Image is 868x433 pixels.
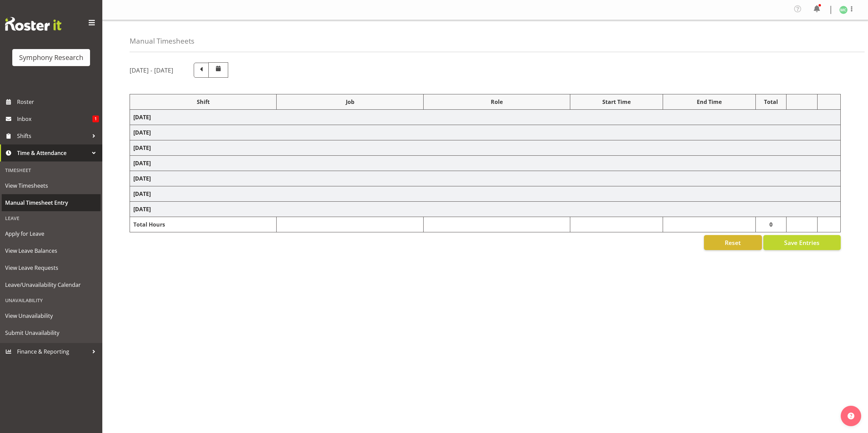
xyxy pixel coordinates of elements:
button: Reset [704,235,762,250]
div: Unavailability [2,293,101,307]
td: [DATE] [130,202,841,217]
td: [DATE] [130,171,841,186]
img: help-xxl-2.png [848,413,854,419]
td: [DATE] [130,186,841,202]
a: View Unavailability [2,307,101,324]
button: Save Entries [763,235,841,250]
h4: Manual Timesheets [130,37,194,45]
span: Manual Timesheet Entry [5,198,97,208]
div: Role [427,98,567,106]
span: Save Entries [784,238,820,247]
span: 1 [92,115,99,122]
td: [DATE] [130,125,841,140]
a: View Leave Balances [2,242,101,259]
h5: [DATE] - [DATE] [130,66,173,74]
a: View Leave Requests [2,259,101,276]
div: Leave [2,211,101,225]
td: 0 [755,217,786,232]
td: [DATE] [130,140,841,156]
a: Leave/Unavailability Calendar [2,276,101,293]
span: View Leave Balances [5,246,97,256]
span: Finance & Reporting [17,346,89,357]
td: [DATE] [130,156,841,171]
span: Shifts [17,131,89,141]
span: Reset [725,238,741,247]
a: Manual Timesheet Entry [2,194,101,211]
div: Symphony Research [19,52,83,63]
div: Job [280,98,420,106]
span: Time & Attendance [17,148,89,158]
td: Total Hours [130,217,277,232]
span: Submit Unavailability [5,328,97,338]
div: Start Time [574,98,659,106]
span: Roster [17,97,99,107]
div: Timesheet [2,163,101,177]
td: [DATE] [130,110,841,125]
img: matthew-coleman1906.jpg [839,6,848,14]
div: Total [759,98,783,106]
div: Shift [133,98,273,106]
span: View Leave Requests [5,263,97,273]
span: View Unavailability [5,311,97,321]
a: Apply for Leave [2,225,101,242]
span: View Timesheets [5,181,97,191]
span: Leave/Unavailability Calendar [5,280,97,290]
span: Inbox [17,114,92,124]
a: View Timesheets [2,177,101,194]
div: End Time [666,98,752,106]
img: Rosterit website logo [5,17,61,31]
a: Submit Unavailability [2,324,101,341]
span: Apply for Leave [5,229,97,239]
